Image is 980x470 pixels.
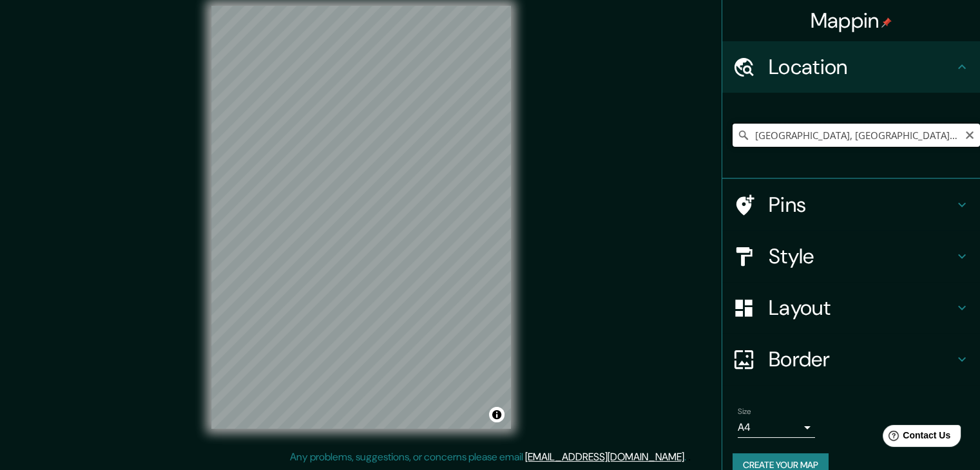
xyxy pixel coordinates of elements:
[722,179,980,230] div: Pins
[686,449,688,465] div: .
[769,192,954,218] h4: Pins
[211,6,511,429] canvas: Map
[733,124,980,147] input: Pick your city or area
[865,420,966,456] iframe: Help widget launcher
[722,282,980,334] div: Layout
[525,450,684,464] a: [EMAIL_ADDRESS][DOMAIN_NAME]
[290,449,686,465] p: Any problems, suggestions, or concerns please email .
[722,334,980,385] div: Border
[769,243,954,269] h4: Style
[811,8,892,33] h4: Mappin
[881,17,892,28] img: pin-icon.png
[965,128,975,140] button: Clear
[769,346,954,372] h4: Border
[489,407,504,422] button: Toggle attribution
[688,449,691,465] div: .
[722,41,980,93] div: Location
[769,54,954,80] h4: Location
[722,230,980,282] div: Style
[769,295,954,321] h4: Layout
[738,417,815,438] div: A4
[738,406,751,417] label: Size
